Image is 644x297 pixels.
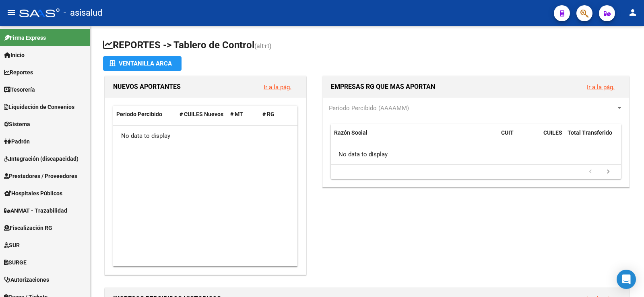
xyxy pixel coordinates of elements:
[109,56,175,71] div: Ventanilla ARCA
[4,154,78,163] span: Integración (discapacidad)
[113,126,297,146] div: No data to display
[583,168,598,176] a: go to previous page
[4,241,20,250] span: SUR
[4,85,35,94] span: Tesorería
[4,33,46,42] span: Firma Express
[4,137,30,146] span: Padrón
[4,258,27,267] span: SURGE
[498,124,540,151] datatable-header-cell: CUIT
[176,106,227,123] datatable-header-cell: # CUILES Nuevos
[564,124,621,151] datatable-header-cell: Total Transferido
[180,111,223,117] span: # CUILES Nuevos
[4,275,49,284] span: Autorizaciones
[4,223,52,232] span: Fiscalización RG
[617,270,636,289] div: Open Intercom Messenger
[64,4,102,22] span: - asisalud
[628,8,638,17] mat-icon: person
[331,124,498,151] datatable-header-cell: Razón Social
[543,129,562,136] span: CUILES
[334,129,367,136] span: Razón Social
[6,8,16,17] mat-icon: menu
[540,124,564,151] datatable-header-cell: CUILES
[4,189,62,198] span: Hospitales Públicos
[329,104,409,112] span: Período Percibido (AAAAMM)
[113,83,181,90] span: NUEVOS APORTANTES
[257,80,298,94] button: Ir a la pág.
[262,111,275,117] span: # RG
[116,111,162,117] span: Período Percibido
[254,42,272,50] span: (alt+t)
[4,172,77,180] span: Prestadores / Proveedores
[331,83,435,90] span: EMPRESAS RG QUE MAS APORTAN
[587,84,615,91] a: Ir a la pág.
[4,102,74,111] span: Liquidación de Convenios
[4,206,67,215] span: ANMAT - Trazabilidad
[259,106,291,123] datatable-header-cell: # RG
[230,111,243,117] span: # MT
[103,39,631,53] h1: REPORTES -> Tablero de Control
[4,51,25,59] span: Inicio
[4,68,33,77] span: Reportes
[580,80,621,94] button: Ir a la pág.
[227,106,259,123] datatable-header-cell: # MT
[264,84,291,91] a: Ir a la pág.
[568,129,612,136] span: Total Transferido
[103,56,182,71] button: Ventanilla ARCA
[331,144,621,164] div: No data to display
[113,106,176,123] datatable-header-cell: Período Percibido
[501,129,514,136] span: CUIT
[601,168,616,176] a: go to next page
[4,120,30,129] span: Sistema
